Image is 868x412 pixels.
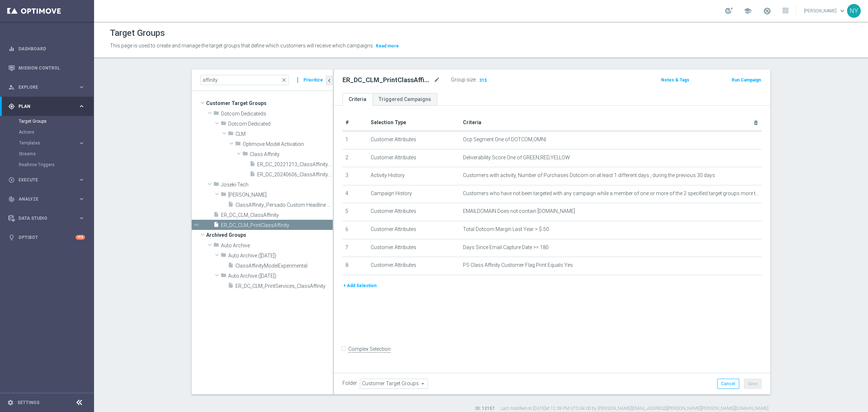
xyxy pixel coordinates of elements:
[18,228,76,247] a: Optibot
[8,58,85,77] div: Mission Control
[478,77,488,84] span: 315
[19,129,75,135] a: Actions
[221,212,333,218] span: ER_DC_CLM_ClassAffinity
[19,138,93,148] div: Templates
[221,243,333,249] span: Auto Archive
[325,75,333,85] button: chevron_left
[19,118,75,124] a: Target Groups
[463,244,549,251] span: Days Since Email Capture Date >= 180
[434,76,440,84] i: mode_edit
[18,178,78,182] span: Execute
[294,75,301,85] i: more_vert
[228,121,333,127] span: Dotcom Dedicated
[342,76,432,84] h2: ER_DC_CLM_PrintClassAffinity
[342,131,368,149] td: 1
[451,77,476,83] label: Group size
[326,77,333,84] i: chevron_left
[803,5,847,16] a: [PERSON_NAME]keyboard_arrow_down
[368,131,460,149] td: Customer Attributes
[342,380,357,386] label: Folder
[228,262,234,270] i: insert_drive_file
[368,185,460,203] td: Campaign History
[342,282,377,290] button: + Add Selection
[78,84,85,91] i: keyboard_arrow_right
[8,196,78,202] div: Analyze
[228,253,333,259] span: Auto Archive (2024-08-28)
[19,116,93,127] div: Target Groups
[753,120,759,126] i: delete_forever
[342,185,368,203] td: 4
[19,141,71,145] span: Templates
[19,140,85,146] div: Templates keyboard_arrow_right
[8,39,85,58] div: Dashboard
[717,379,739,389] button: Cancel
[213,222,219,230] i: insert_drive_file
[8,104,85,109] button: gps_fixed Plan keyboard_arrow_right
[8,234,15,241] i: lightbulb
[8,46,15,52] i: equalizer
[221,111,333,117] span: Dotcom Dedicateds
[19,162,75,168] a: Realtime Triggers
[8,177,15,183] i: play_circle_outline
[228,282,234,291] i: insert_drive_file
[463,208,575,214] span: EMAILDOMAIN Does not contain [DOMAIN_NAME]
[228,201,234,210] i: insert_drive_file
[235,202,333,208] span: ClassAffinity_Persado Custom Headline Test
[19,151,75,157] a: Streams
[501,405,769,412] label: Last modified on [DATE] at 12:39 PM UTC-04:00 by [PERSON_NAME][EMAIL_ADDRESS][PERSON_NAME][PERSON...
[744,7,752,15] span: school
[228,273,333,279] span: Auto Archive (2025-01-06)
[110,28,165,38] h1: Target Groups
[463,155,570,161] span: Deliverability Score One of GREEN,RED,YELLOW
[235,131,333,137] span: CLM
[19,141,78,145] div: Templates
[8,103,15,110] i: gps_fixed
[348,346,391,353] label: Complex Selection
[8,84,85,90] button: person_search Explore keyboard_arrow_right
[221,252,226,260] i: folder
[19,127,93,138] div: Actions
[8,215,85,221] button: Data Studio keyboard_arrow_right
[8,177,85,183] button: play_circle_outline Execute keyboard_arrow_right
[8,65,85,71] button: Mission Control
[476,77,477,83] label: :
[731,76,762,84] button: Run Campaign
[221,120,226,129] i: folder
[8,235,85,240] button: lightbulb Optibot +10
[8,46,85,52] button: equalizer Dashboard
[242,151,248,159] i: folder
[368,167,460,185] td: Activity History
[463,119,481,125] span: Criteria
[78,176,85,183] i: keyboard_arrow_right
[76,235,85,240] div: +10
[8,196,15,202] i: track_changes
[213,242,219,250] i: folder
[475,405,494,412] label: ID: 12157
[368,114,460,131] th: Selection Type
[660,76,690,84] button: Notes & Tags
[375,42,400,50] button: Read more
[17,400,39,405] a: Settings
[342,149,368,167] td: 2
[838,7,846,15] span: keyboard_arrow_down
[250,151,333,157] span: Class Affinity
[221,272,226,281] i: folder
[206,230,333,240] span: Archived Groups
[235,140,241,149] i: folder
[221,182,333,188] span: Joseki-Tech
[342,203,368,221] td: 5
[235,283,333,289] span: ER_DC_CLM_PrintServices_ClassAffinity
[463,262,573,268] span: PS Class Affinity Customer Flag Print Equals Yes
[250,161,255,169] i: insert_drive_file
[213,110,219,118] i: folder
[8,84,78,91] div: Explore
[78,103,85,110] i: keyboard_arrow_right
[78,215,85,222] i: keyboard_arrow_right
[8,84,15,91] i: person_search
[18,85,78,89] span: Explore
[8,228,85,247] div: Optibot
